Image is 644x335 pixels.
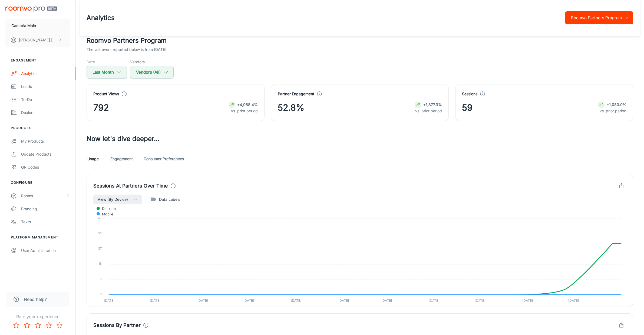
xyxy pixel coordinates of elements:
span: 52.8% [278,101,304,114]
tspan: 36 [98,231,102,235]
tspan: [DATE] [197,298,208,303]
span: 792 [93,101,109,114]
button: Vendors (All) [130,66,174,79]
tspan: [DATE] [381,298,392,303]
tspan: [DATE] [338,298,349,303]
h4: Sessions [462,91,477,97]
span: desktop [98,206,116,211]
h1: Analytics [87,13,115,23]
p: The last event reported below is from [DATE] [87,47,166,52]
div: QR Codes [21,164,70,170]
button: Cambria Main [5,19,70,33]
button: Rate 4 star [43,320,54,331]
p: Cambria Main [11,23,36,29]
h5: Date [87,59,127,65]
h3: Now let's dive deeper... [87,134,633,144]
h4: Sessions At Partners Over Time [93,182,168,190]
a: Usage [87,152,100,165]
tspan: [DATE] [104,298,114,303]
button: View (By Device) [93,195,142,204]
div: Texts [21,219,70,225]
div: Update Products [21,151,70,157]
tspan: [DATE] [568,298,579,303]
h4: Product Views [93,91,119,97]
button: [PERSON_NAME] [PERSON_NAME] [5,33,70,47]
span: View (By Device) [98,196,128,203]
h2: Roomvo Partners Program [87,36,633,45]
h4: Partner Engagement [278,91,314,97]
tspan: 27 [98,247,102,250]
div: Analytics [21,71,70,77]
div: Branding [21,206,70,212]
button: Roomvo Partners Program [565,11,633,24]
tspan: 45 [98,216,102,220]
button: Last Month [87,66,127,79]
strong: +4,068.4% [237,102,258,107]
tspan: [DATE] [522,298,533,303]
p: vs. prior period [415,108,442,114]
p: [PERSON_NAME] [PERSON_NAME] [19,37,57,43]
strong: +1,877.3% [423,102,442,107]
div: Rooms [21,193,66,199]
tspan: 0 [100,292,102,296]
span: Data Labels [159,196,180,202]
div: Dealers [21,110,70,116]
div: User Administration [21,248,70,254]
div: My Products [21,138,70,144]
a: Consumer Preferences [144,152,184,165]
img: Roomvo PRO Beta [5,6,57,12]
button: Rate 3 star [32,320,43,331]
tspan: [DATE] [429,298,439,303]
h5: Vendors [130,59,174,65]
button: Rate 2 star [22,320,32,331]
span: mobile [98,212,113,216]
strong: +1,080.0% [607,102,626,107]
tspan: 9 [100,277,102,281]
span: 59 [462,101,473,114]
tspan: [DATE] [475,298,485,303]
div: To-do [21,97,70,103]
tspan: [DATE] [150,298,160,303]
div: Leads [21,84,70,90]
tspan: [DATE] [291,298,301,303]
button: Rate 1 star [11,320,22,331]
span: Need help? [24,296,47,303]
p: vs. prior period [598,108,626,114]
tspan: 18 [99,262,102,265]
button: Rate 5 star [54,320,65,331]
p: vs. prior period [229,108,258,114]
tspan: [DATE] [243,298,254,303]
p: Rate your experience [4,313,71,320]
a: Engagement [110,152,133,165]
h4: Sessions By Partner [93,321,141,329]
